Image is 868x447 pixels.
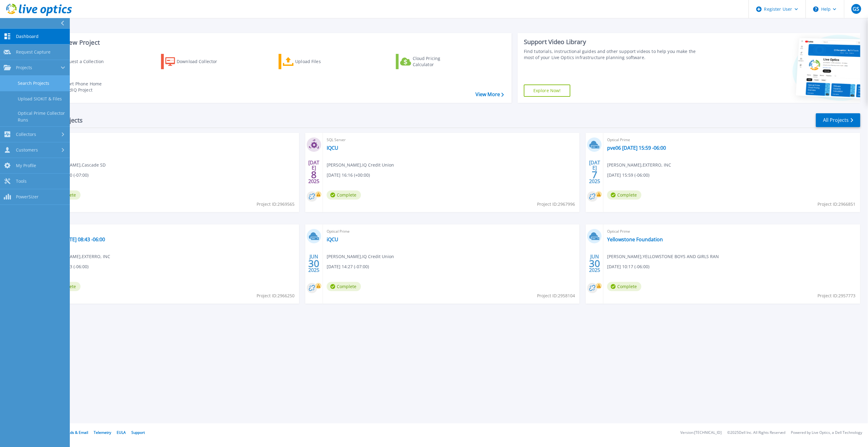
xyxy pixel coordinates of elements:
[607,190,641,200] span: Complete
[327,162,394,168] span: [PERSON_NAME] , IQ Credit Union
[46,228,295,235] span: Optical Prime
[592,172,597,177] span: 7
[791,431,862,435] li: Powered by Live Optics, a Dell Technology
[607,172,649,178] span: [DATE] 15:59 (-06:00)
[327,263,369,270] span: [DATE] 14:27 (-07:00)
[607,282,641,291] span: Complete
[537,201,575,208] span: Project ID: 2967996
[177,55,226,68] div: Download Collector
[43,39,504,46] h3: Start a New Project
[327,282,361,291] span: Complete
[16,34,39,39] span: Dashboard
[16,132,36,137] span: Collectors
[524,85,570,97] a: Explore Now!
[680,431,722,435] li: Version: [TECHNICAL_ID]
[94,430,111,435] a: Telemetry
[607,145,666,151] a: pve06 [DATE] 15:59 -06:00
[46,162,106,168] span: [PERSON_NAME] , Cascade SD
[257,292,295,299] span: Project ID: 2966250
[16,163,36,168] span: My Profile
[308,252,320,275] div: JUN 2025
[589,252,600,275] div: JUN 2025
[309,261,320,266] span: 30
[607,263,649,270] span: [DATE] 10:17 (-06:00)
[607,253,719,260] span: [PERSON_NAME] , YELLOWSTONE BOYS AND GIRLS RAN
[295,55,344,68] div: Upload Files
[46,253,110,260] span: [PERSON_NAME] , EXTERRO, INC
[327,145,338,151] a: IQCU
[816,113,860,127] a: All Projects
[413,55,462,68] div: Cloud Pricing Calculator
[60,81,108,93] div: Import Phone Home CloudIQ Project
[327,253,394,260] span: [PERSON_NAME] , IQ Credit Union
[607,236,663,242] a: Yellowstone Foundation
[161,54,229,69] a: Download Collector
[16,49,51,55] span: Request Capture
[308,161,320,183] div: [DATE] 2025
[607,137,856,143] span: Optical Prime
[257,201,295,208] span: Project ID: 2969565
[327,228,576,235] span: Optical Prime
[607,228,856,235] span: Optical Prime
[327,137,576,143] span: SQL Server
[396,54,464,69] a: Cloud Pricing Calculator
[537,292,575,299] span: Project ID: 2958104
[46,236,105,242] a: pve06 [DATE] 08:43 -06:00
[117,430,126,435] a: EULA
[475,92,504,97] a: View More
[68,430,88,435] a: Ads & Email
[311,172,317,177] span: 8
[327,172,370,178] span: [DATE] 16:16 (+00:00)
[607,162,671,168] span: [PERSON_NAME] , EXTERRO, INC
[16,194,39,200] span: PowerSizer
[43,54,112,69] a: Request a Collection
[524,38,702,46] div: Support Video Library
[61,55,110,68] div: Request a Collection
[327,236,338,242] a: iQCU
[46,137,295,143] span: Optical Prime
[818,201,856,208] span: Project ID: 2966851
[727,431,786,435] li: © 2025 Dell Inc. All Rights Reserved
[16,147,38,153] span: Customers
[524,48,702,61] div: Find tutorials, instructional guides and other support videos to help you make the most of your L...
[16,65,32,70] span: Projects
[853,6,859,11] span: GS
[818,292,856,299] span: Project ID: 2957773
[327,190,361,200] span: Complete
[589,161,600,183] div: [DATE] 2025
[589,261,600,266] span: 30
[16,178,27,184] span: Tools
[131,430,145,435] a: Support
[279,54,347,69] a: Upload Files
